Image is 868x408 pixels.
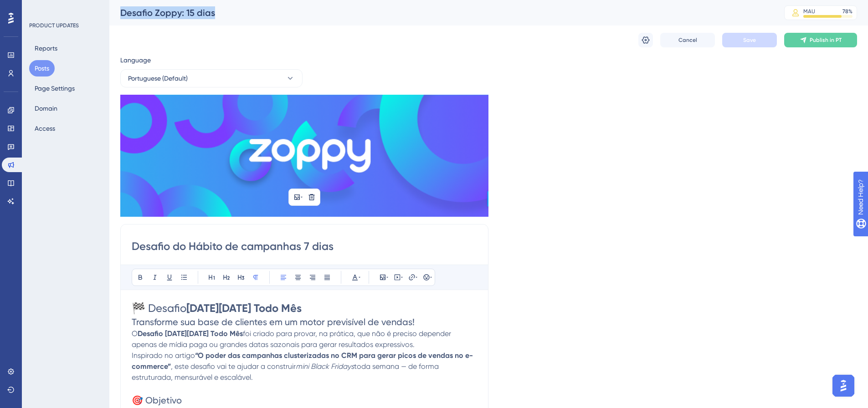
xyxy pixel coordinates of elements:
button: Page Settings [29,80,80,97]
button: Portuguese (Default) [120,69,303,87]
strong: Desafio [DATE][DATE] Todo Mês [138,329,243,338]
button: Domain [29,100,63,117]
button: Reports [29,40,63,56]
span: Language [120,55,151,66]
input: Post Title [132,239,477,254]
strong: “O poder das campanhas clusterizadas no CRM para gerar picos de vendas no e-commerce” [132,351,473,371]
span: Inspirado no artigo [132,351,195,360]
span: Save [743,36,756,44]
button: Posts [29,60,55,76]
span: toda semana — de forma estruturada, mensurável e escalável. [132,362,441,382]
div: Desafio Zoppy: 15 dias [120,6,761,19]
img: file-1757687812276.png [120,95,488,217]
button: Access [29,120,61,137]
strong: [DATE][DATE] Todo Mês [186,301,302,315]
span: Transforme sua base de clientes em um motor previsível de vendas! [132,316,415,327]
em: mini Black Fridays [296,362,354,371]
span: Cancel [678,36,697,44]
span: Publish in PT [810,36,842,44]
button: Publish in PT [784,33,857,47]
span: Need Help? [21,2,57,13]
iframe: UserGuiding AI Assistant Launcher [830,372,857,399]
span: O [132,329,138,338]
button: Save [722,33,777,47]
span: foi criado para provar, na prática, que não é preciso depender apenas de mídia paga ou grandes da... [132,329,453,349]
span: Portuguese (Default) [128,73,188,84]
button: Cancel [660,33,715,47]
span: 🎯 Objetivo [132,395,182,406]
div: 78 % [842,8,853,15]
span: , este desafio vai te ajudar a construir [171,362,296,371]
div: MAU [803,8,815,15]
div: PRODUCT UPDATES [29,22,79,29]
span: 🏁 Desafio [132,302,186,315]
